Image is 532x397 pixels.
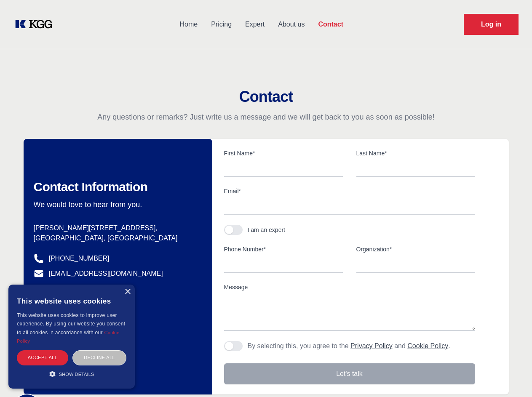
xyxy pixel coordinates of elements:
span: This website uses cookies to improve user experience. By using our website you consent to all coo... [17,312,125,336]
iframe: Chat Widget [490,357,532,397]
div: Accept all [17,350,68,365]
div: Close [124,289,131,295]
a: [PHONE_NUMBER] [49,253,110,264]
p: Any questions or remarks? Just write us a message and we will get back to you as soon as possible! [10,112,522,122]
span: Show details [59,372,94,377]
a: Pricing [204,13,238,35]
a: Cookie Policy [407,342,448,349]
a: Home [173,13,204,35]
div: I am an expert [248,226,286,234]
label: Email* [224,187,475,195]
div: Show details [17,370,126,378]
a: @knowledgegategroup [34,284,118,294]
label: First Name* [224,149,343,157]
a: Request Demo [464,14,519,35]
div: Decline all [72,350,126,365]
button: Let's talk [224,363,475,384]
label: Organization* [356,245,475,253]
label: Last Name* [356,149,475,157]
h2: Contact Information [34,179,199,195]
label: Message [224,283,475,291]
p: [PERSON_NAME][STREET_ADDRESS], [34,223,199,233]
p: We would love to hear from you. [34,200,199,210]
p: [GEOGRAPHIC_DATA], [GEOGRAPHIC_DATA] [34,233,199,243]
div: This website uses cookies [17,291,126,311]
a: Expert [238,13,271,35]
a: Contact [311,13,350,35]
a: About us [271,13,311,35]
a: Cookie Policy [17,330,120,344]
a: [EMAIL_ADDRESS][DOMAIN_NAME] [49,269,163,279]
p: By selecting this, you agree to the and . [248,341,450,351]
label: Phone Number* [224,245,343,253]
a: Privacy Policy [350,342,393,349]
a: KOL Knowledge Platform: Talk to Key External Experts (KEE) [13,18,59,31]
h2: Contact [10,88,522,105]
